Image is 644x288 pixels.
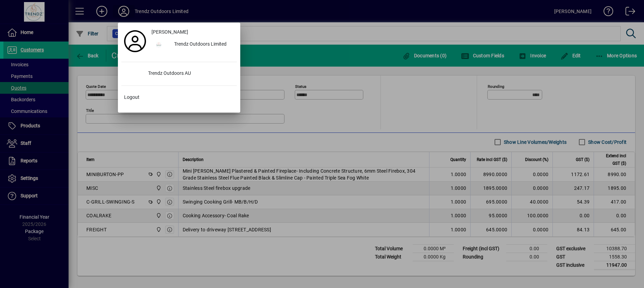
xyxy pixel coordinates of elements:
a: [PERSON_NAME] [149,26,237,38]
button: Trendz Outdoors AU [121,68,237,80]
a: Profile [121,35,149,47]
span: Logout [124,94,139,101]
span: [PERSON_NAME] [151,28,188,36]
div: Trendz Outdoors AU [143,68,237,80]
button: Logout [121,91,237,104]
button: Trendz Outdoors Limited [149,38,237,51]
div: Trendz Outdoors Limited [169,38,237,51]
